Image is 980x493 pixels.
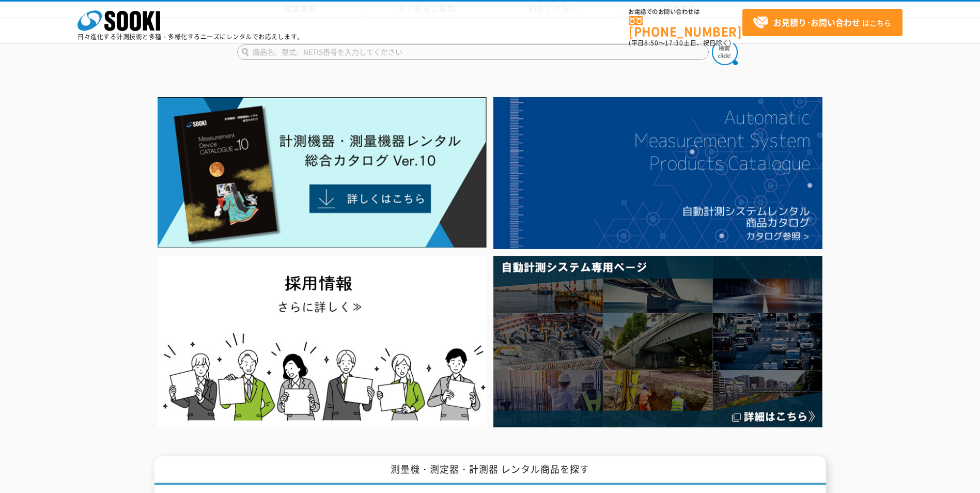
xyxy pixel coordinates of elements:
img: btn_search.png [712,39,738,65]
span: 17:30 [665,38,683,48]
span: お電話でのお問い合わせは [629,9,742,15]
a: [PHONE_NUMBER] [629,16,742,37]
strong: お見積り･お問い合わせ [773,16,860,28]
img: 自動計測システムカタログ [493,97,822,249]
a: お見積り･お問い合わせはこちら [742,9,903,36]
img: SOOKI recruit [158,256,487,427]
span: はこちら [753,15,891,30]
p: 日々進化する計測技術と多種・多様化するニーズにレンタルでお応えします。 [77,34,304,40]
img: Catalog Ver10 [158,97,487,248]
h1: 測量機・測定器・計測器 レンタル商品を探す [154,456,826,485]
span: 8:50 [644,38,659,48]
img: 自動計測システム専用ページ [493,256,822,427]
input: 商品名、型式、NETIS番号を入力してください [237,44,709,60]
span: (平日 ～ 土日、祝日除く) [629,38,731,48]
